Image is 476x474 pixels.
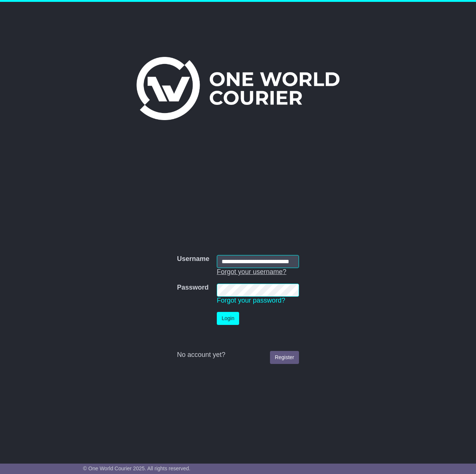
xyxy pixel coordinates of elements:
[217,268,286,275] a: Forgot your username?
[177,284,209,292] label: Password
[217,312,239,325] button: Login
[136,57,340,120] img: One World
[177,255,209,263] label: Username
[270,351,299,364] a: Register
[177,351,299,359] div: No account yet?
[83,465,190,471] span: © One World Courier 2025. All rights reserved.
[217,297,285,304] a: Forgot your password?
